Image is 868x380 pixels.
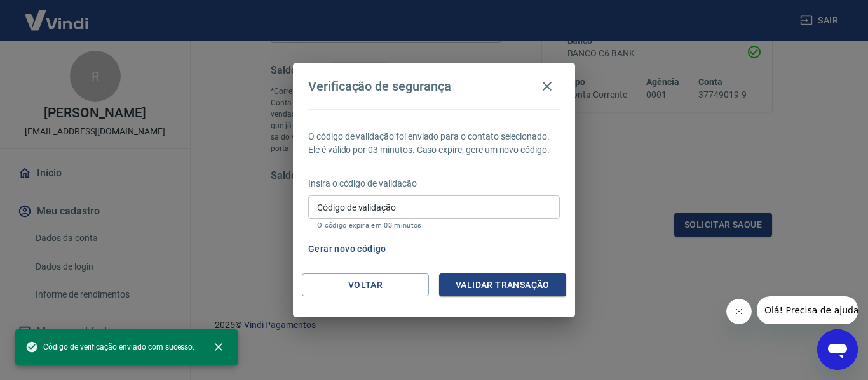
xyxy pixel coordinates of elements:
[308,79,451,94] h4: Verificação de segurança
[757,296,858,324] iframe: Mensagem da empresa
[25,341,194,353] span: Código de verificação enviado com sucesso.
[8,9,107,19] span: Olá! Precisa de ajuda?
[439,273,566,297] button: Validar transação
[317,221,551,230] p: O código expira em 03 minutos.
[205,333,233,361] button: close
[726,299,752,324] iframe: Fechar mensagem
[303,237,391,261] button: Gerar novo código
[308,177,560,190] p: Insira o código de validação
[817,329,858,370] iframe: Botão para abrir a janela de mensagens
[302,273,429,297] button: Voltar
[308,130,560,157] p: O código de validação foi enviado para o contato selecionado. Ele é válido por 03 minutos. Caso e...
